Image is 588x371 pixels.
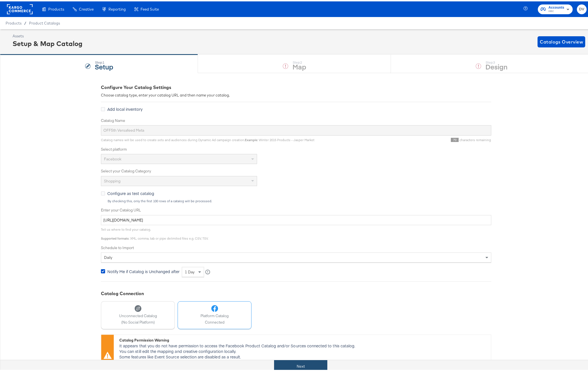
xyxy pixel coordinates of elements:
[107,198,491,202] div: By checking this, only the first 100 rows of a catalog will be processed.
[101,235,129,239] strong: Supported formats
[101,226,208,239] span: Tell us where to find your catalog. : XML, comma, tab or pipe delimited files e.g. CSV, TSV.
[185,268,195,273] span: 1 day
[29,20,60,24] a: Product Catalogs
[101,145,491,151] label: Select platform
[48,6,64,10] span: Products
[104,254,112,259] span: daily
[108,6,126,10] span: Reporting
[101,91,491,97] div: Choose catalog type, enter your catalog URL and then name your catalog.
[119,318,157,324] span: (No Social Platform)
[245,136,257,141] strong: Example
[548,3,564,9] span: Accounts
[577,3,587,13] button: DV
[579,5,584,11] span: DV
[13,37,83,47] div: Setup & Map Catalog
[200,318,229,324] span: Connected
[314,136,491,141] div: characters remaining
[101,214,491,224] input: Enter Catalog URL, e.g. http://www.example.com/products.xml
[119,312,157,317] span: Unconnected Catalog
[101,124,491,134] input: Name your catalog e.g. My Dynamic Product Catalog
[101,300,175,328] button: Unconnected Catalog(No Social Platform)
[119,341,488,358] p: It appears that you do not have permission to access the Facebook Product Catalog and/or Sources ...
[101,136,314,141] span: Catalog names will be used to create sets and audiences during Dynamic Ad campaign creation. : Wi...
[178,300,251,328] button: Platform CatalogConnected
[101,167,491,172] label: Select your Catalog Category
[95,61,113,70] strong: Setup
[104,155,121,160] span: Facebook
[101,206,491,211] label: Enter your Catalog URL
[141,6,159,10] span: Feed Suite
[6,20,21,24] span: Products
[538,35,585,46] button: Catalogs Overview
[101,244,491,249] label: Schedule to Import
[21,20,29,24] span: /
[119,336,488,341] div: Catalog Permission Warning
[13,32,83,37] div: Assets
[540,37,583,44] span: Catalogs Overview
[107,189,154,195] span: Configure as test catalog
[101,83,491,89] div: Configure Your Catalog Settings
[107,105,142,110] span: Add local inventory
[101,289,491,295] div: Catalog Connection
[548,8,564,12] span: HBC
[107,267,180,273] span: Notify Me if Catalog is Unchanged after
[200,312,229,317] span: Platform Catalog
[451,136,459,141] span: 79
[104,177,120,182] span: Shopping
[538,3,573,13] button: AccountsHBC
[95,59,113,63] div: Step: 1
[79,6,94,10] span: Creative
[101,117,491,122] label: Catalog Name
